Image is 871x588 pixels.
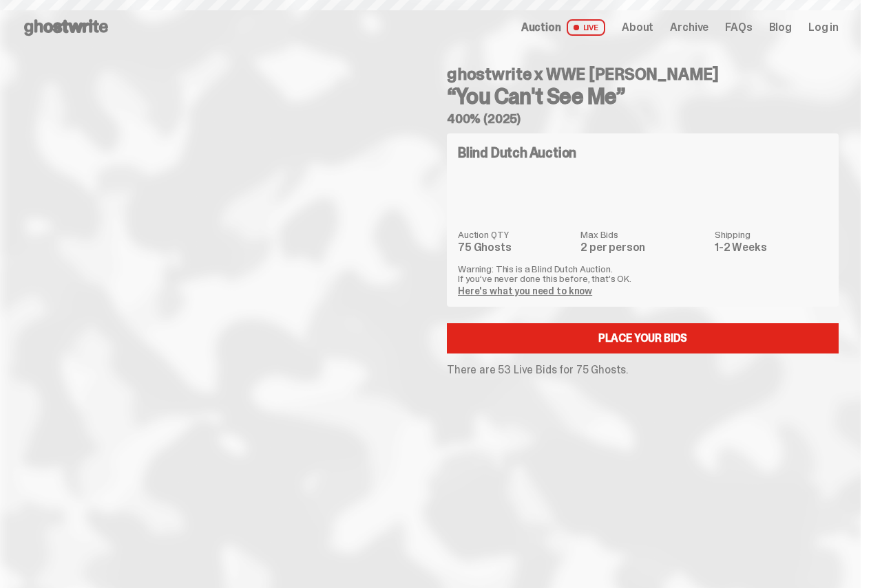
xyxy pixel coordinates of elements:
a: Here's what you need to know [458,285,592,297]
h4: ghostwrite x WWE [PERSON_NAME] [447,66,839,83]
dd: 75 Ghosts [458,242,572,253]
a: Log in [808,22,839,33]
h4: Blind Dutch Auction [458,146,576,160]
dt: Max Bids [580,230,706,239]
dd: 2 per person [580,242,706,253]
a: FAQs [725,22,752,33]
a: Blog [769,22,792,33]
dd: 1-2 Weeks [715,242,828,253]
a: Auction LIVE [521,19,605,36]
dt: Auction QTY [458,230,572,239]
a: Place your Bids [447,323,839,353]
span: LIVE [567,19,606,36]
dt: Shipping [715,230,828,239]
span: Auction [521,22,561,33]
a: About [622,22,653,33]
h3: “You Can't See Me” [447,85,839,107]
p: There are 53 Live Bids for 75 Ghosts. [447,364,839,375]
a: Archive [670,22,709,33]
p: Warning: This is a Blind Dutch Auction. If you’ve never done this before, that’s OK. [458,264,828,283]
h5: 400% (2025) [447,113,839,125]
